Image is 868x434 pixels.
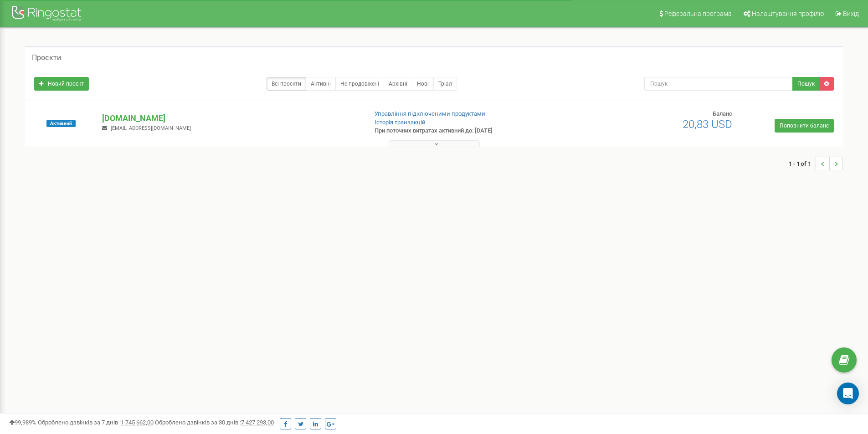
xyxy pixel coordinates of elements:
p: При поточних витратах активний до: [DATE] [375,127,564,135]
span: Оброблено дзвінків за 7 днів : [38,419,154,426]
a: Активні [306,77,336,91]
span: Оброблено дзвінків за 30 днів : [155,419,274,426]
u: 1 745 662,00 [121,419,154,426]
a: Архівні [384,77,412,91]
a: Нові [412,77,434,91]
a: Поповнити баланс [775,119,834,133]
h5: Проєкти [32,54,61,62]
p: [DOMAIN_NAME] [102,112,360,124]
span: [EMAIL_ADDRESS][DOMAIN_NAME] [111,125,191,131]
span: Вихід [843,10,859,17]
u: 7 427 293,00 [241,419,274,426]
span: Баланс [713,110,732,117]
span: Активний [46,120,76,127]
a: Історія транзакцій [375,119,426,126]
nav: ... [789,148,843,179]
span: 99,989% [9,419,36,426]
button: Пошук [792,77,820,91]
div: Open Intercom Messenger [837,383,859,404]
span: Налаштування профілю [752,10,824,17]
span: 1 - 1 of 1 [789,157,816,170]
a: Управління підключеними продуктами [375,110,485,117]
input: Пошук [644,77,793,91]
span: 20,83 USD [683,118,732,131]
a: Не продовжені [335,77,384,91]
a: Новий проєкт [34,77,89,91]
span: Реферальна програма [664,10,732,17]
a: Всі проєкти [267,77,306,91]
a: Тріал [433,77,457,91]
